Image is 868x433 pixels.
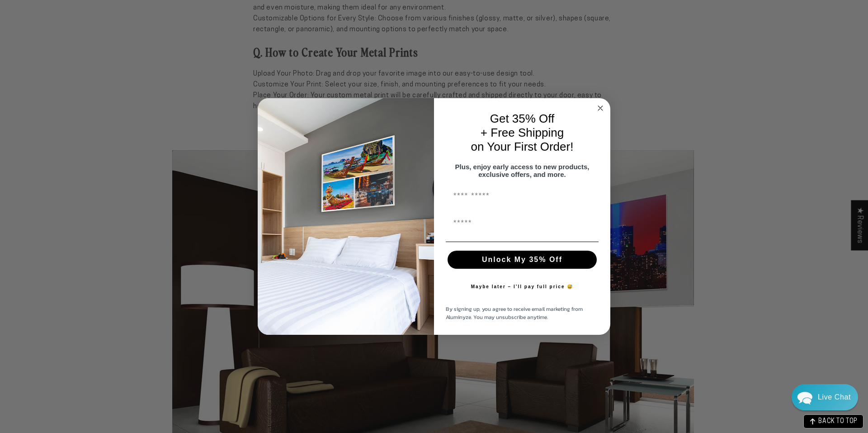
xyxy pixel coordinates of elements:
button: Close dialog [595,103,606,114]
span: Plus, enjoy early access to new products, exclusive offers, and more. [455,163,590,178]
span: Get 35% Off [490,112,555,125]
div: Contact Us Directly [818,384,851,410]
button: Unlock My 35% Off [448,251,597,269]
span: BACK TO TOP [818,419,858,425]
span: on Your First Order! [471,140,574,153]
button: Maybe later – I’ll pay full price 😅 [467,278,578,296]
img: 728e4f65-7e6c-44e2-b7d1-0292a396982f.jpeg [258,98,434,335]
div: Chat widget toggle [792,384,858,410]
span: By signing up, you agree to receive email marketing from Aluminyze. You may unsubscribe anytime. [446,305,583,321]
span: + Free Shipping [481,126,564,139]
img: underline [446,242,599,242]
